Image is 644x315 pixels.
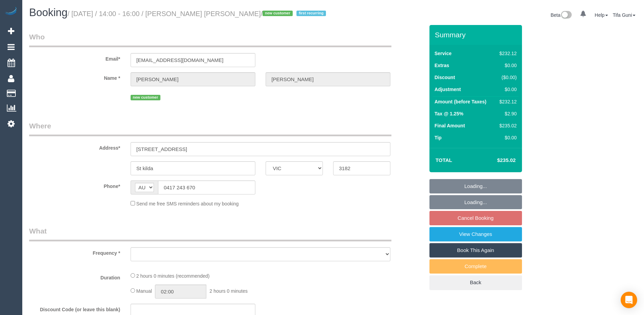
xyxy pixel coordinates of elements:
div: $0.00 [497,134,517,141]
input: Phone* [158,180,255,194]
div: $0.00 [497,86,517,93]
a: View Changes [429,227,522,241]
input: Email* [131,53,255,67]
img: New interface [560,11,572,20]
label: Amount (before Taxes) [435,98,486,105]
div: $232.12 [497,50,517,57]
div: Open Intercom Messenger [621,292,637,308]
legend: Where [29,121,391,136]
img: Automaid Logo [4,7,18,16]
label: Email* [24,53,125,62]
label: Tax @ 1.25% [435,110,463,117]
h4: $235.02 [476,157,515,163]
label: Final Amount [435,122,465,129]
input: Last Name* [266,72,390,86]
span: 2 hours 0 minutes [209,288,247,294]
input: First Name* [131,72,255,86]
legend: What [29,226,391,241]
div: $2.90 [497,110,517,117]
label: Extras [435,62,449,69]
strong: Total [436,157,452,163]
label: Discount Code (or leave this blank) [24,304,125,313]
a: Back [429,275,522,290]
a: Help [595,12,608,18]
a: Beta [550,12,572,18]
input: Suburb* [131,161,255,175]
label: Name * [24,72,125,81]
small: / [DATE] / 14:00 - 16:00 / [PERSON_NAME] [PERSON_NAME] [68,10,328,17]
span: Send me free SMS reminders about my booking [136,201,239,206]
span: new customer [263,11,292,16]
label: Discount [435,74,455,81]
label: Frequency * [24,247,125,256]
span: Booking [29,7,68,18]
div: $0.00 [497,62,517,69]
div: ($0.00) [497,74,517,81]
label: Phone* [24,180,125,190]
div: $232.12 [497,98,517,105]
label: Tip [435,134,442,141]
span: new customer [131,95,160,100]
label: Duration [24,272,125,281]
a: Tifa Guni [613,12,635,18]
span: first recurring [296,11,326,16]
h3: Summary [435,31,519,39]
label: Adjustment [435,86,461,93]
label: Address* [24,142,125,151]
span: 2 hours 0 minutes (recommended) [136,273,210,279]
span: / [261,10,328,17]
legend: Who [29,32,391,47]
span: Manual [136,288,152,294]
div: $235.02 [497,122,517,129]
a: Book This Again [429,243,522,257]
label: Service [435,50,452,57]
input: Post Code* [333,161,390,175]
